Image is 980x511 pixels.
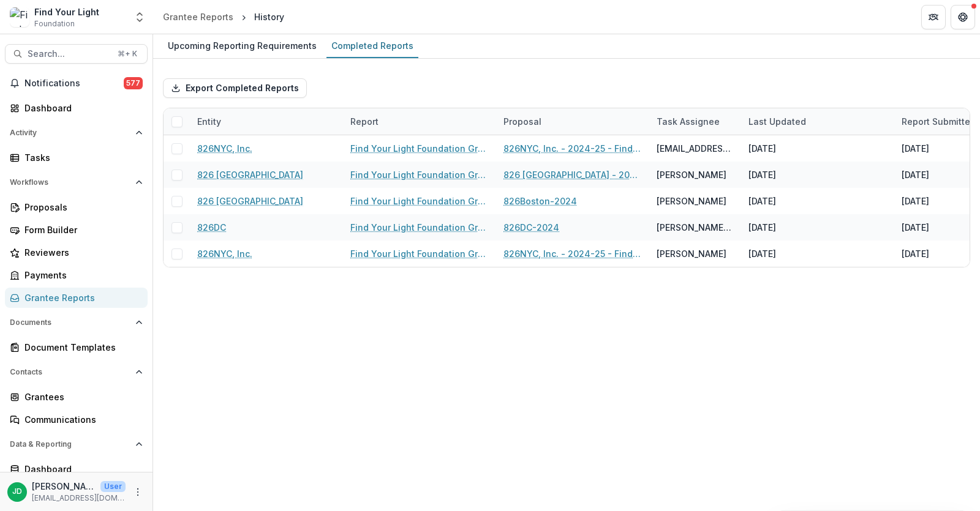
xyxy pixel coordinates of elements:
div: Dashboard [24,102,138,114]
p: [EMAIL_ADDRESS][DOMAIN_NAME] [32,493,126,504]
button: Notifications577 [5,73,148,93]
a: Completed Reports [326,34,418,58]
span: 577 [124,77,143,89]
div: [DATE] [902,195,929,207]
span: Search... [28,49,110,59]
a: Form Builder [5,220,148,240]
nav: breadcrumb [158,8,289,26]
p: User [100,481,126,492]
a: Upcoming Reporting Requirements [163,34,322,58]
a: Reviewers [5,242,148,263]
a: Document Templates [5,337,148,357]
button: Get Help [951,5,975,29]
div: [EMAIL_ADDRESS][DOMAIN_NAME] [657,142,734,155]
div: [DATE] [748,168,776,181]
button: Open Contacts [5,362,148,382]
div: Communications [24,413,138,426]
button: More [130,485,145,499]
div: [DATE] [748,142,776,155]
div: ⌘ + K [115,47,140,61]
div: [PERSON_NAME] [657,168,726,181]
div: Proposals [24,201,138,214]
a: 826 [GEOGRAPHIC_DATA] - 2024-25 - Find Your Light Foundation Request for Proposal [503,168,642,181]
img: Find Your Light [10,7,29,27]
div: Last Updated [741,108,894,135]
div: [PERSON_NAME] [657,247,726,260]
div: Grantee Reports [163,10,233,23]
a: 826NYC, Inc. [197,142,252,155]
div: [DATE] [902,221,929,234]
button: Search... [5,44,148,64]
a: Find Your Light Foundation Grant Report - 826Boston [350,195,489,207]
a: 826NYC, Inc. - 2024-25 - Find Your Light Foundation Request for Proposal [503,142,642,155]
div: Entity [190,108,343,135]
button: Partners [921,5,946,29]
a: Dashboard [5,98,148,118]
span: Foundation [34,18,75,29]
div: [PERSON_NAME] [657,195,726,207]
a: 826NYC, Inc. - 2024-25 - Find Your Light Foundation Request for Proposal [503,247,642,260]
div: Proposal [496,108,649,135]
div: Tasks [24,151,138,164]
div: Proposal [496,115,549,128]
div: Upcoming Reporting Requirements [163,37,322,54]
button: Open Documents [5,313,148,332]
div: Payments [24,269,138,282]
a: Grantee Reports [158,8,238,26]
span: Data & Reporting [10,440,130,449]
button: Open entity switcher [131,5,148,29]
div: Entity [190,115,228,128]
span: Activity [10,129,130,137]
span: Notifications [24,78,124,89]
a: Find Your Light Foundation Grant Report [350,142,489,155]
div: Task Assignee [649,108,741,135]
div: [DATE] [748,247,776,260]
div: Grantees [24,390,138,403]
a: Proposals [5,197,148,217]
div: [DATE] [902,168,929,181]
button: Open Activity [5,123,148,143]
div: Report [343,115,386,128]
div: Task Assignee [649,115,727,128]
p: [PERSON_NAME] [32,480,96,493]
div: Dashboard [24,463,138,476]
div: History [254,10,284,23]
a: Dashboard [5,459,148,479]
div: Jeffrey Dollinger [12,488,22,496]
a: Find Your Light Foundation Grant Report - 826NYC, Inc. [350,247,489,260]
a: 826Boston-2024 [503,195,577,207]
div: [DATE] [748,195,776,207]
a: Payments [5,265,148,285]
div: [DATE] [902,142,929,155]
a: 826DC [197,221,226,234]
span: Workflows [10,178,130,187]
button: Open Workflows [5,173,148,192]
div: Last Updated [741,115,813,128]
div: Report [343,108,496,135]
a: Find Your Light Foundation Grant Report - 826DC [350,221,489,234]
span: Contacts [10,368,130,376]
div: Reviewers [24,246,138,259]
span: Documents [10,318,130,327]
a: 826DC-2024 [503,221,559,234]
div: Form Builder [24,223,138,236]
div: [DATE] [902,247,929,260]
div: Completed Reports [326,37,418,54]
div: Find Your Light [34,6,99,18]
a: 826NYC, Inc. [197,247,252,260]
a: Grantees [5,387,148,407]
a: 826 [GEOGRAPHIC_DATA] [197,168,303,181]
div: Grantee Reports [24,291,138,304]
a: Find Your Light Foundation Grant Report [350,168,489,181]
a: Grantee Reports [5,288,148,308]
button: Open Data & Reporting [5,435,148,454]
div: Document Templates [24,341,138,354]
div: [DATE] [748,221,776,234]
div: [PERSON_NAME] Pred [PERSON_NAME] [657,221,734,234]
a: Communications [5,409,148,430]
